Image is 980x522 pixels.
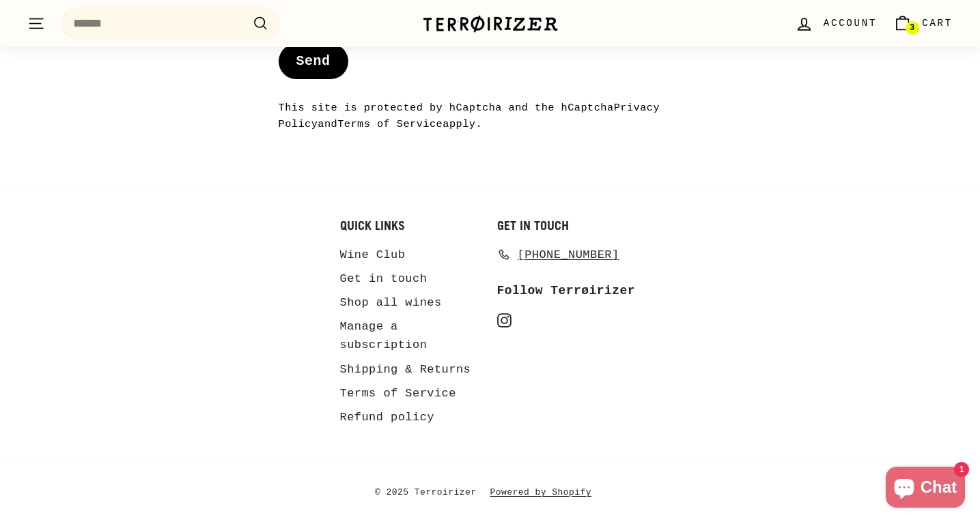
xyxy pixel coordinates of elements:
[340,267,428,291] a: Get in touch
[279,100,702,133] p: This site is protected by hCaptcha and the hCaptcha and apply.
[340,315,484,357] a: Manage a subscription
[885,3,961,44] a: Cart
[337,118,443,130] a: Terms of Service
[497,219,641,233] h2: Get in touch
[340,291,442,315] a: Shop all wines
[910,23,914,33] span: 3
[497,281,641,301] div: Follow Terrøirizer
[279,44,348,79] button: Send
[340,358,471,381] a: Shipping & Returns
[518,246,619,264] span: [PHONE_NUMBER]
[497,243,619,267] a: [PHONE_NUMBER]
[375,484,490,502] span: © 2025 Terroirizer
[340,405,434,429] a: Refund policy
[340,381,456,405] a: Terms of Service
[787,3,885,44] a: Account
[824,16,877,31] span: Account
[882,467,969,511] inbox-online-store-chat: Shopify online store chat
[490,484,606,502] a: Powered by Shopify
[340,219,484,233] h2: Quick links
[340,243,406,267] a: Wine Club
[922,16,953,31] span: Cart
